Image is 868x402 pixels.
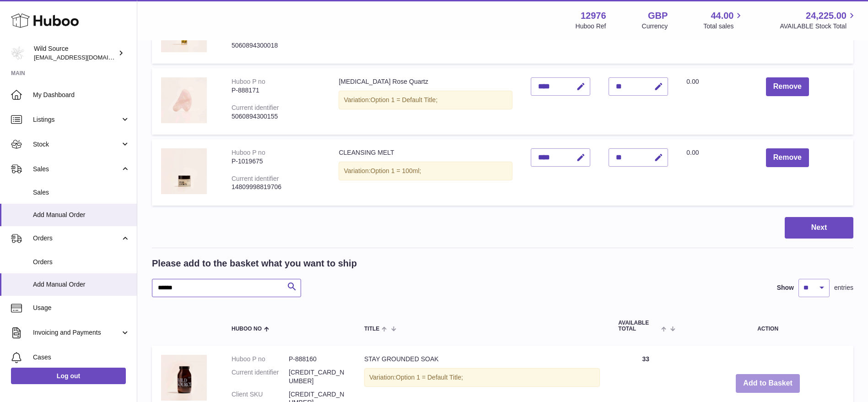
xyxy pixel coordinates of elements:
[11,46,25,60] img: internalAdmin-12976@internal.huboo.com
[232,149,265,156] div: Huboo P no
[34,54,135,61] span: [EMAIL_ADDRESS][DOMAIN_NAME]
[232,368,289,386] dt: Current identifier
[364,326,379,332] span: Title
[232,86,320,95] div: P-888171
[33,304,130,312] span: Usage
[33,258,130,266] span: Orders
[806,10,846,22] span: 24,225.00
[33,91,130,99] span: My Dashboard
[289,355,346,364] dd: P-888160
[703,10,744,31] a: 44.00 Total sales
[396,374,463,381] span: Option 1 = Default Title;
[682,311,853,341] th: Action
[33,140,120,149] span: Stock
[576,22,606,31] div: Huboo Ref
[648,10,668,22] strong: GBP
[289,368,346,386] dd: [CREDIT_CARD_NUMBER]
[11,368,126,384] a: Log out
[339,91,512,109] div: Variation:
[232,326,262,332] span: Huboo no
[33,328,120,337] span: Invoicing and Payments
[329,139,522,206] td: CLEANSING MELT
[33,234,120,243] span: Orders
[33,211,130,219] span: Add Manual Order
[329,68,522,135] td: [MEDICAL_DATA] Rose Quartz
[34,44,116,62] div: Wild Source
[686,149,699,156] span: 0.00
[161,148,207,194] img: CLEANSING MELT
[780,22,857,31] span: AVAILABLE Stock Total
[33,165,120,174] span: Sales
[618,320,659,332] span: AVAILABLE Total
[232,175,279,182] div: Current identifier
[736,374,800,393] button: Add to Basket
[152,257,357,270] h2: Please add to the basket what you want to ship
[232,355,289,364] dt: Huboo P no
[232,41,320,50] div: 5060894300018
[33,115,120,124] span: Listings
[642,22,668,31] div: Currency
[232,104,279,111] div: Current identifier
[780,10,857,31] a: 24,225.00 AVAILABLE Stock Total
[785,217,853,239] button: Next
[766,77,809,96] button: Remove
[232,112,320,121] div: 5060894300155
[161,355,207,401] img: STAY GROUNDED SOAK
[339,162,512,180] div: Variation:
[703,22,744,31] span: Total sales
[711,10,733,22] span: 44.00
[33,280,130,289] span: Add Manual Order
[161,77,207,123] img: GUA SHA Rose Quartz
[232,157,320,166] div: P-1019675
[33,353,130,362] span: Cases
[371,167,421,174] span: Option 1 = 100ml;
[33,188,130,197] span: Sales
[777,283,794,292] label: Show
[686,78,699,85] span: 0.00
[834,283,853,292] span: entries
[232,78,265,85] div: Huboo P no
[766,148,809,167] button: Remove
[371,96,438,103] span: Option 1 = Default Title;
[364,368,600,387] div: Variation:
[581,10,606,22] strong: 12976
[232,183,320,191] div: 14809998819706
